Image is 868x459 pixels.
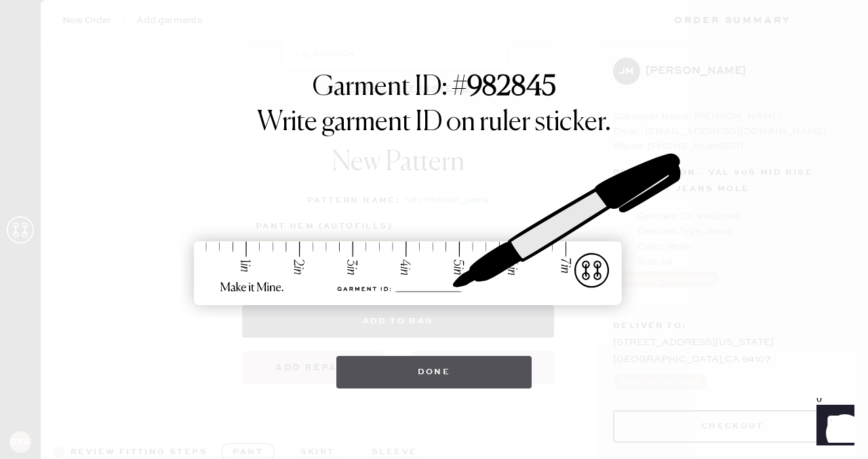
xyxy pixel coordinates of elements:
strong: 982845 [467,74,556,101]
img: ruler-sticker-sharpie.svg [180,119,688,342]
button: Done [336,356,532,388]
iframe: Front Chat [804,398,862,456]
h1: Write garment ID on ruler sticker. [257,106,611,139]
h1: Garment ID: # [313,71,556,106]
